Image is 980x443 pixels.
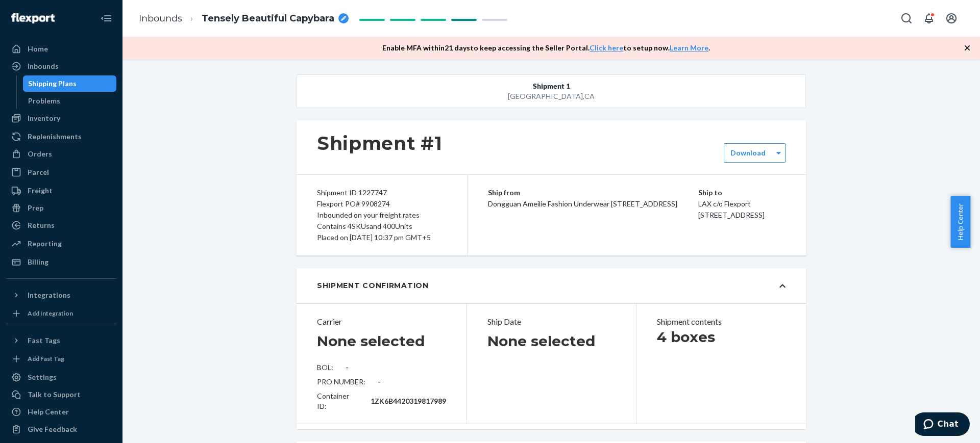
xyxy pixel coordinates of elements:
[28,167,49,177] div: Parcel
[317,391,446,411] div: Container ID:
[6,307,116,320] a: Add Integration
[317,187,447,198] div: Shipment ID 1227747
[487,316,616,328] p: Ship Date
[317,210,447,221] div: Inbounded on your freight rates
[657,328,786,346] h1: 4 boxes
[297,74,806,108] button: Shipment 1[GEOGRAPHIC_DATA],CA
[317,377,446,387] div: PRO NUMBER:
[6,110,116,126] a: Inventory
[11,13,55,23] img: Flexport logo
[6,254,116,270] a: Billing
[28,335,60,346] div: Fast Tags
[6,421,116,437] button: Give Feedback
[28,132,82,142] div: Replenishments
[28,186,53,196] div: Freight
[317,198,447,210] div: Flexport PO# 9908274
[919,8,939,29] button: Open notifications
[346,362,349,373] div: -
[533,81,570,91] span: Shipment 1
[202,12,334,25] span: Tensely Beautiful Capybara
[6,386,116,403] button: Talk to Support
[28,44,48,54] div: Home
[28,257,48,267] div: Billing
[131,4,357,34] ol: breadcrumbs
[28,372,57,382] div: Settings
[96,8,116,29] button: Close Navigation
[348,91,755,101] div: [GEOGRAPHIC_DATA] , CA
[23,75,117,92] a: Shipping Plans
[28,424,77,434] div: Give Feedback
[28,203,43,213] div: Prep
[28,290,70,300] div: Integrations
[6,41,116,57] a: Home
[487,332,595,350] h1: None selected
[6,128,116,145] a: Replenishments
[657,316,786,328] p: Shipment contents
[896,8,917,29] button: Open Search Box
[6,200,116,216] a: Prep
[6,287,116,303] button: Integrations
[6,217,116,233] a: Returns
[670,43,708,52] a: Learn More
[6,332,116,349] button: Fast Tags
[317,362,446,373] div: BOL:
[698,211,765,219] span: [STREET_ADDRESS]
[28,354,64,363] div: Add Fast Tag
[139,13,182,24] a: Inbounds
[28,239,62,249] div: Reporting
[28,113,60,123] div: Inventory
[28,61,59,71] div: Inbounds
[28,389,81,400] div: Talk to Support
[6,236,116,252] a: Reporting
[488,199,677,208] span: Dongguan Ameilie Fashion Underwear [STREET_ADDRESS]
[28,149,52,159] div: Orders
[730,148,766,158] label: Download
[6,353,116,365] a: Add Fast Tag
[23,93,117,109] a: Problems
[698,187,786,198] p: Ship to
[317,332,425,350] h1: None selected
[488,187,698,198] p: Ship from
[28,309,73,318] div: Add Integration
[28,79,77,89] div: Shipping Plans
[28,220,55,230] div: Returns
[317,280,429,291] div: Shipment Confirmation
[590,43,623,52] a: Click here
[317,232,447,243] div: Placed on [DATE] 10:37 pm GMT+5
[317,221,447,232] div: Contains 4 SKUs and 400 Units
[317,316,446,328] p: Carrier
[941,8,962,29] button: Open account menu
[28,407,69,417] div: Help Center
[698,198,786,210] p: LAX c/o Flexport
[6,164,116,180] a: Parcel
[378,377,381,387] div: -
[950,196,970,248] button: Help Center
[382,43,710,53] p: Enable MFA within 21 days to keep accessing the Seller Portal. to setup now. .
[317,133,443,154] h1: Shipment #1
[915,412,970,438] iframe: Opens a widget where you can chat to one of our agents
[6,146,116,162] a: Orders
[6,183,116,199] a: Freight
[6,58,116,74] a: Inbounds
[371,396,446,406] div: 1ZK6B4420319817989
[6,404,116,420] a: Help Center
[6,369,116,385] a: Settings
[28,96,60,106] div: Problems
